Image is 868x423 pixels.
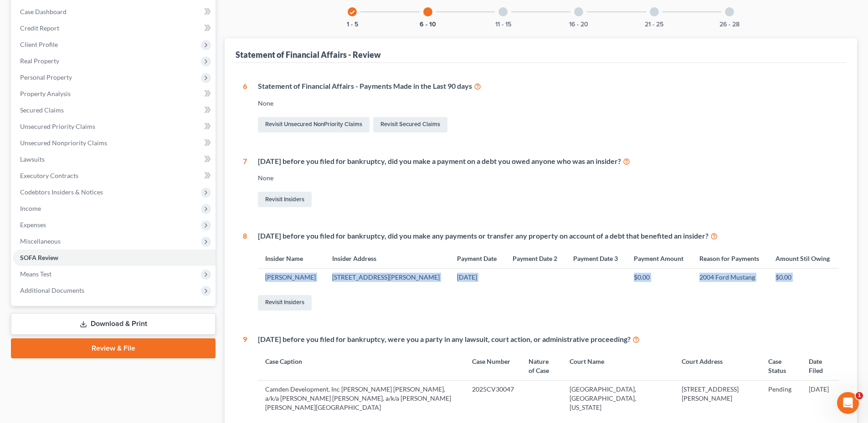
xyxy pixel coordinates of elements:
th: Insider Address [325,249,450,268]
th: Reason for Payments [692,249,768,268]
span: Expenses [20,221,46,229]
a: Property Analysis [13,86,216,102]
span: Unsecured Priority Claims [20,122,95,130]
td: $0.00 [627,269,692,286]
td: [STREET_ADDRESS][PERSON_NAME] [674,381,761,416]
td: 2004 Ford Mustang [692,269,768,286]
a: Revisit Insiders [258,295,312,311]
a: Executory Contracts [13,168,216,184]
span: Case Dashboard [20,8,67,15]
a: Revisit Insiders [258,192,312,207]
a: Lawsuits [13,151,216,168]
div: [DATE] before you filed for bankruptcy, did you make any payments or transfer any property on acc... [258,231,839,241]
td: 2025CV30047 [465,381,521,416]
span: Codebtors Insiders & Notices [20,188,103,196]
span: Lawsuits [20,155,45,163]
th: Payment Date 2 [505,249,566,268]
span: Property Analysis [20,90,71,97]
a: Case Dashboard [13,4,216,20]
a: Unsecured Priority Claims [13,118,216,135]
div: Statement of Financial Affairs - Review [236,49,381,60]
th: Court Address [674,352,761,380]
button: 21 - 25 [645,21,663,28]
button: 16 - 20 [569,21,588,28]
button: 26 - 28 [719,21,740,28]
td: Camden Development, Inc [PERSON_NAME] [PERSON_NAME], a/k/a [PERSON_NAME] [PERSON_NAME], a/k/a [PE... [258,381,465,416]
button: 1 - 5 [347,21,358,28]
th: Court Name [562,352,674,380]
a: Download & Print [11,313,216,335]
a: SOFA Review [13,250,216,266]
span: Personal Property [20,73,72,81]
div: [DATE] before you filed for bankruptcy, did you make a payment on a debt you owed anyone who was ... [258,156,839,167]
button: 6 - 10 [420,21,436,28]
a: Secured Claims [13,102,216,118]
div: 6 [243,81,247,134]
td: [STREET_ADDRESS][PERSON_NAME] [325,269,450,286]
th: Insider Name [258,249,324,268]
a: Unsecured Nonpriority Claims [13,135,216,151]
th: Case Number [465,352,521,380]
th: Nature of Case [521,352,563,380]
a: Revisit Secured Claims [373,117,447,133]
i: check [349,9,355,15]
div: 7 [243,156,247,209]
iframe: Intercom live chat [837,392,859,414]
button: 11 - 15 [495,21,511,28]
a: Review & File [11,338,216,358]
td: $0.00 [768,269,839,286]
th: Amount Stil Owing [768,249,839,268]
span: Miscellaneous [20,237,61,245]
th: Date Filed [801,352,839,380]
span: Executory Contracts [20,172,78,179]
span: Secured Claims [20,106,64,114]
th: Case Status [761,352,801,380]
div: 8 [243,231,247,312]
div: [DATE] before you filed for bankruptcy, were you a party in any lawsuit, court action, or adminis... [258,334,839,345]
th: Payment Date [450,249,505,268]
span: Unsecured Nonpriority Claims [20,139,107,147]
span: Means Test [20,270,51,278]
div: None [258,173,839,183]
th: Payment Date 3 [566,249,627,268]
span: Credit Report [20,24,59,32]
span: 1 [856,392,863,399]
div: None [258,99,839,108]
span: Real Property [20,57,59,65]
span: Client Profile [20,41,58,48]
th: Case Caption [258,352,465,380]
td: [DATE] [801,381,839,416]
span: SOFA Review [20,254,58,261]
th: Payment Amount [627,249,692,268]
td: [GEOGRAPHIC_DATA], [GEOGRAPHIC_DATA], [US_STATE] [562,381,674,416]
span: Income [20,204,41,212]
td: Pending [761,381,801,416]
a: Credit Report [13,20,216,36]
div: Statement of Financial Affairs - Payments Made in the Last 90 days [258,81,839,92]
td: [DATE] [450,269,505,286]
a: Revisit Unsecured NonPriority Claims [258,117,370,133]
td: [PERSON_NAME] [258,269,324,286]
span: Additional Documents [20,286,84,294]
